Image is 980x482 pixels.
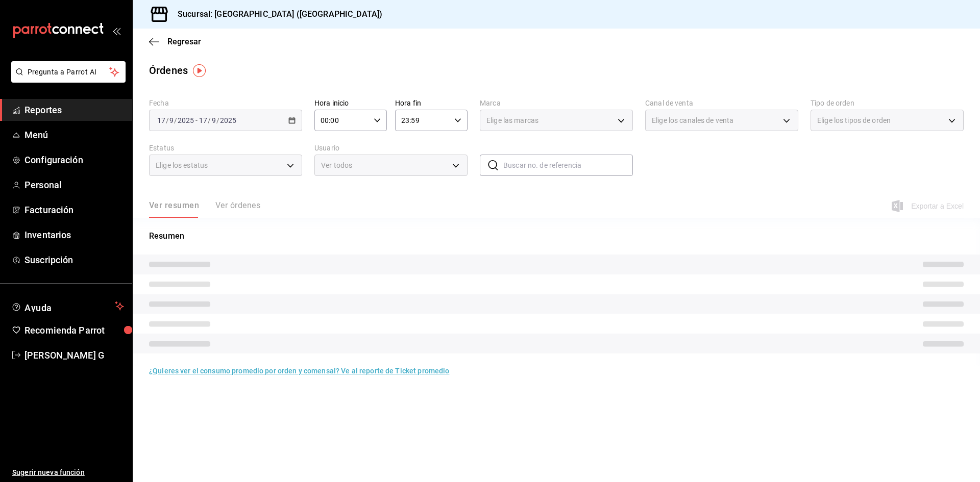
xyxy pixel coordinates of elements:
[219,116,237,124] input: ----
[811,99,964,107] label: Tipo de orden
[24,178,124,192] span: Personal
[486,115,538,125] span: Elige las marcas
[7,74,126,85] a: Pregunta a Parrot AI
[149,200,260,218] div: navigation tabs
[166,116,169,124] span: /
[480,99,633,107] label: Marca
[199,116,208,124] input: --
[149,144,302,151] label: Estatus
[314,144,468,151] label: Usuario
[211,116,216,124] input: --
[321,160,449,171] span: Ver todos
[24,253,124,267] span: Suscripción
[24,348,124,362] span: [PERSON_NAME] G
[11,61,126,83] button: Pregunta a Parrot AI
[169,116,174,124] input: --
[395,99,468,107] label: Hora fin
[149,63,188,78] div: Órdenes
[24,103,124,117] span: Reportes
[149,99,302,107] label: Fecha
[149,230,964,242] p: Resumen
[167,37,201,46] span: Regresar
[503,155,633,175] input: Buscar no. de referencia
[193,64,206,77] img: Tooltip marker
[24,128,124,142] span: Menú
[174,116,177,124] span: /
[24,323,124,337] span: Recomienda Parrot
[24,300,111,312] span: Ayuda
[817,115,891,125] span: Elige los tipos de orden
[28,67,110,78] span: Pregunta a Parrot AI
[645,99,798,107] label: Canal de venta
[24,203,124,217] span: Facturación
[12,467,124,478] span: Sugerir nueva función
[216,116,219,124] span: /
[169,8,382,20] h3: Sucursal: [GEOGRAPHIC_DATA] ([GEOGRAPHIC_DATA])
[314,99,387,107] label: Hora inicio
[652,115,733,125] span: Elige los canales de venta
[149,37,201,46] button: Regresar
[112,27,120,35] button: open_drawer_menu
[177,116,194,124] input: ----
[24,153,124,167] span: Configuración
[208,116,211,124] span: /
[149,367,449,375] a: ¿Quieres ver el consumo promedio por orden y comensal? Ve al reporte de Ticket promedio
[156,160,208,170] span: Elige los estatus
[157,116,166,124] input: --
[195,116,198,124] span: -
[24,228,124,242] span: Inventarios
